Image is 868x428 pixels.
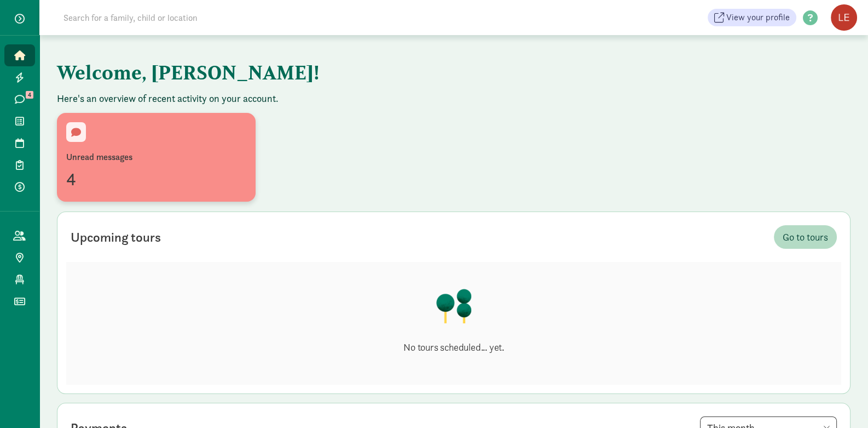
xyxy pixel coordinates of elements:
[4,88,35,110] a: 4
[726,11,790,24] span: View your profile
[57,53,599,92] h1: Welcome, [PERSON_NAME]!
[26,91,33,99] span: 4
[71,227,161,247] div: Upcoming tours
[403,341,504,354] p: No tours scheduled... yet.
[57,7,364,28] input: Search for a family, child or location
[66,151,246,164] div: Unread messages
[57,114,256,203] a: Unread messages4
[783,230,828,244] span: Go to tours
[774,225,837,249] a: Go to tours
[57,92,850,105] p: Here's an overview of recent activity on your account.
[708,9,796,26] a: View your profile
[435,288,472,323] img: illustration-trees.png
[813,375,868,428] iframe: Chat Widget
[66,166,246,192] div: 4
